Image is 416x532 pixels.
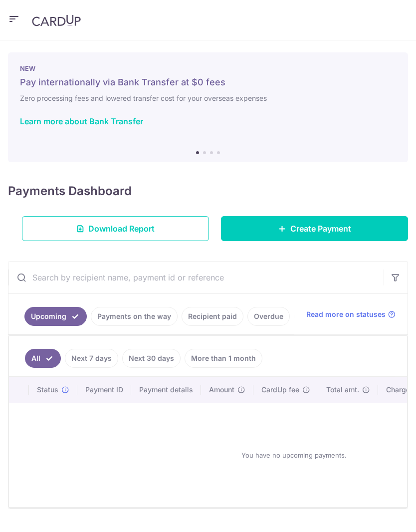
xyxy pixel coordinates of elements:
span: Create Payment [290,223,351,235]
span: Read more on statuses [306,309,386,319]
img: CardUp [32,14,81,26]
input: Search by recipient name, payment id or reference [8,262,384,293]
p: NEW [20,64,396,72]
a: Next 7 days [65,349,118,368]
a: Learn more about Bank Transfer [20,116,143,126]
a: Overdue [247,307,290,326]
a: Read more on statuses [306,309,396,319]
h6: Zero processing fees and lowered transfer cost for your overseas expenses [20,92,396,104]
a: Download Report [22,216,209,241]
a: More than 1 month [185,349,262,368]
a: Upcoming [24,307,87,326]
a: Create Payment [221,216,408,241]
th: Payment details [131,377,201,403]
span: CardUp fee [261,385,299,395]
th: Payment ID [77,377,131,403]
span: Amount [209,385,234,395]
span: Download Report [88,223,155,235]
a: Payments on the way [91,307,178,326]
a: Recipient paid [182,307,243,326]
span: Status [37,385,58,395]
a: Next 30 days [122,349,181,368]
a: Cancelled [294,307,341,326]
span: Total amt. [326,385,359,395]
a: All [25,349,61,368]
h4: Payments Dashboard [8,182,132,200]
h5: Pay internationally via Bank Transfer at $0 fees [20,76,396,88]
